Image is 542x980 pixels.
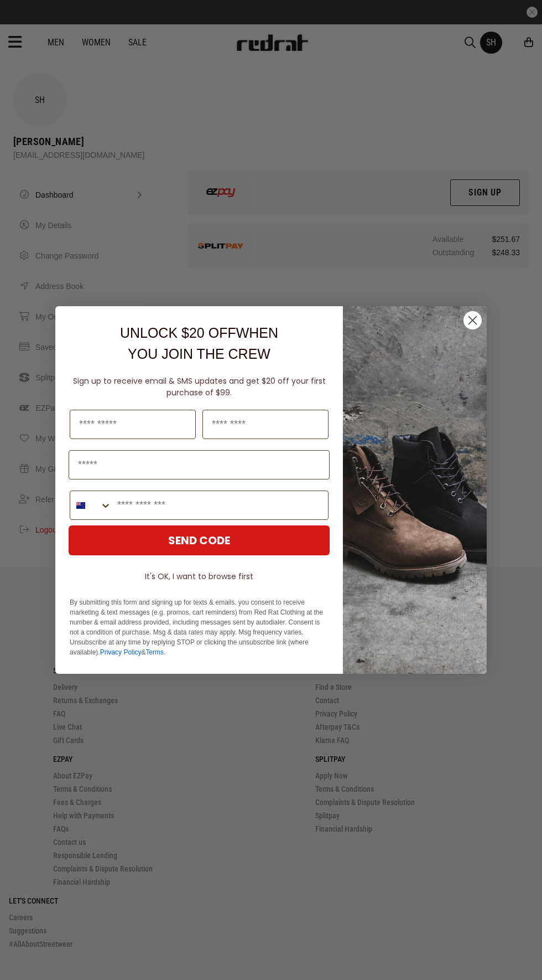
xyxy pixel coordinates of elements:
[145,648,164,656] a: Terms
[69,450,330,479] input: Email
[236,325,278,341] span: WHEN
[69,525,330,555] button: SEND CODE
[9,4,42,38] button: Open LiveChat chat widget
[73,375,326,398] span: Sign up to receive email & SMS updates and get $20 off your first purchase of $99.
[76,501,85,510] img: New Zealand
[128,346,270,362] span: YOU JOIN THE CREW
[70,597,329,657] p: By submitting this form and signing up for texts & emails, you consent to receive marketing & tex...
[69,566,330,586] button: It's OK, I want to browse first
[100,648,142,656] a: Privacy Policy
[70,410,196,439] input: First Name
[70,491,112,519] button: Search Countries
[463,311,482,330] button: Close dialog
[120,325,236,341] span: UNLOCK $20 OFF
[343,306,487,674] img: f7662613-148e-4c88-9575-6c6b5b55a647.jpeg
